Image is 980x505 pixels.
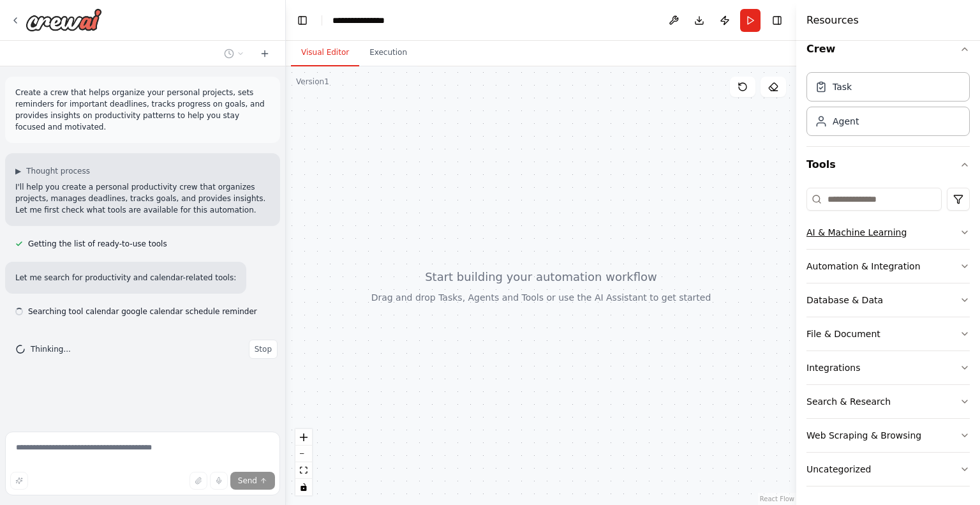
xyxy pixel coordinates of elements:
span: Thinking... [31,344,71,354]
button: Hide right sidebar [768,11,786,29]
button: Visual Editor [291,40,359,66]
button: zoom out [295,446,312,462]
button: Execution [359,40,417,66]
button: Upload files [189,472,207,490]
button: Web Scraping & Browsing [806,419,970,452]
nav: breadcrumb [332,14,396,27]
span: Thought process [26,166,90,176]
div: Crew [806,67,970,146]
div: File & Document [806,328,880,340]
div: Web Scraping & Browsing [806,429,921,442]
button: Crew [806,31,970,67]
button: Send [230,472,275,490]
button: Automation & Integration [806,250,970,283]
p: Create a crew that helps organize your personal projects, sets reminders for important deadlines,... [15,87,270,133]
div: Automation & Integration [806,260,921,273]
p: I'll help you create a personal productivity crew that organizes projects, manages deadlines, tra... [15,181,270,216]
h4: Resources [806,13,859,28]
div: Task [833,80,852,93]
button: AI & Machine Learning [806,216,970,249]
span: Send [238,476,257,486]
span: Stop [255,344,272,354]
button: fit view [295,462,312,479]
p: Let me search for productivity and calendar-related tools: [15,272,236,283]
span: ▶ [15,166,21,176]
button: Switch to previous chat [219,46,249,61]
span: Searching tool calendar google calendar schedule reminder [28,306,257,317]
button: File & Document [806,317,970,350]
button: Database & Data [806,283,970,317]
button: Hide left sidebar [293,11,311,29]
button: Integrations [806,351,970,384]
img: Logo [26,8,102,31]
div: Tools [806,183,970,497]
button: Tools [806,147,970,183]
button: toggle interactivity [295,479,312,495]
span: Getting the list of ready-to-use tools [28,239,167,249]
div: Integrations [806,361,860,374]
button: Improve this prompt [10,472,28,490]
div: Agent [833,115,859,128]
button: ▶Thought process [15,166,90,176]
div: React Flow controls [295,429,312,495]
button: Click to speak your automation idea [210,472,228,490]
div: Search & Research [806,395,891,408]
button: Search & Research [806,385,970,418]
div: Database & Data [806,294,883,306]
div: Uncategorized [806,463,871,476]
button: Uncategorized [806,453,970,486]
div: AI & Machine Learning [806,226,907,239]
button: Start a new chat [255,46,275,61]
button: zoom in [295,429,312,446]
div: Version 1 [296,77,329,87]
a: React Flow attribution [760,495,794,502]
button: Stop [249,340,278,359]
